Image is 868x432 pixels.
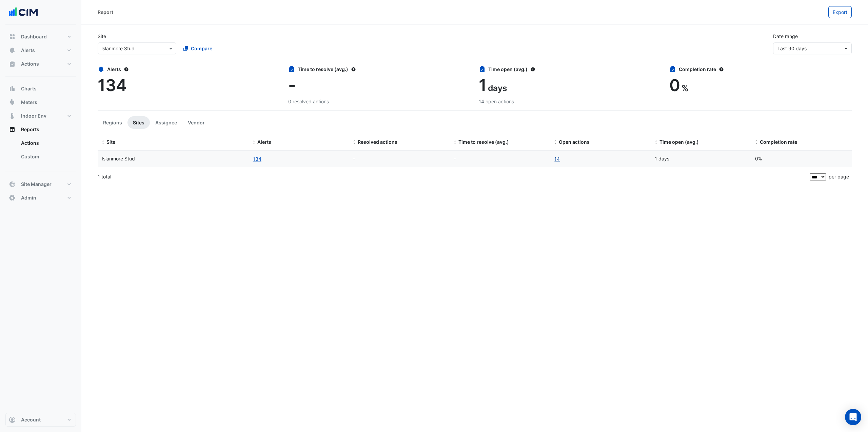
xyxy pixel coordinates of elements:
[21,194,36,201] span: Admin
[8,5,39,19] img: Company Logo
[98,66,280,73] div: Alerts
[21,61,39,67] span: Actions
[288,98,471,105] div: 0 resolved actions
[16,150,76,163] a: Custom
[682,83,689,93] span: %
[559,139,590,145] span: Open actions
[479,98,661,105] div: 14 open actions
[9,181,16,188] app-icon: Site Manager
[150,116,182,129] button: Assignee
[16,136,76,150] a: Actions
[98,75,127,95] span: 134
[829,174,849,179] span: per page
[669,75,680,95] span: 0
[21,47,35,54] span: Alerts
[755,155,848,163] div: 0%
[257,139,271,145] span: Alerts
[488,83,507,93] span: days
[755,138,848,146] div: Completion (%) = Resolved Actions / (Resolved Actions + Open Actions)
[760,139,797,145] span: Completion rate
[288,66,471,73] div: Time to resolve (avg.)
[659,139,699,145] span: Time open (avg.)
[9,61,16,67] app-icon: Actions
[458,139,509,145] span: Time to resolve (avg.)
[655,155,747,163] div: 1 days
[5,30,76,44] button: Dashboard
[9,126,16,133] app-icon: Reports
[106,139,115,145] span: Site
[288,75,296,95] span: -
[5,191,76,205] button: Admin
[98,116,127,129] button: Regions
[777,46,807,51] span: 27 Jun 25 - 25 Sep 25
[9,33,16,40] app-icon: Dashboard
[554,155,560,163] a: 14
[9,113,16,119] app-icon: Indoor Env
[9,99,16,106] app-icon: Meters
[127,116,150,129] button: Sites
[98,168,809,185] div: 1 total
[21,33,47,40] span: Dashboard
[98,8,113,16] div: Report
[5,82,76,96] button: Charts
[191,45,212,52] span: Compare
[5,44,76,57] button: Alerts
[5,413,76,427] button: Account
[21,416,41,423] span: Account
[5,123,76,136] button: Reports
[98,33,106,40] label: Site
[21,99,37,106] span: Meters
[773,33,798,40] label: Date range
[5,57,76,71] button: Actions
[5,96,76,109] button: Meters
[353,155,446,163] div: -
[833,9,847,15] span: Export
[21,181,52,188] span: Site Manager
[102,156,135,161] span: Islanmore Stud
[828,6,852,18] button: Export
[479,75,487,95] span: 1
[9,85,16,92] app-icon: Charts
[9,194,16,201] app-icon: Admin
[9,47,16,54] app-icon: Alerts
[5,136,76,166] div: Reports
[479,66,661,73] div: Time open (avg.)
[845,409,861,425] div: Open Intercom Messenger
[179,42,217,54] button: Compare
[253,155,262,163] button: 134
[21,85,37,92] span: Charts
[358,139,397,145] span: Resolved actions
[5,109,76,123] button: Indoor Env
[21,113,46,119] span: Indoor Env
[669,66,852,73] div: Completion rate
[5,177,76,191] button: Site Manager
[21,126,39,133] span: Reports
[454,155,546,163] div: -
[773,42,852,54] button: Last 90 days
[182,116,210,129] button: Vendor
